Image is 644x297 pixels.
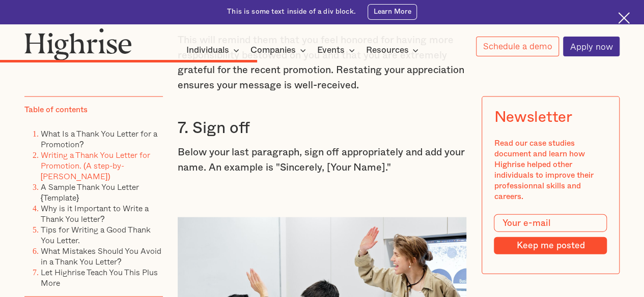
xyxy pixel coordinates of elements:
div: This is some text inside of a div block. [227,7,356,17]
a: Writing a Thank You Letter for Promotion. (A step-by-[PERSON_NAME]) [41,149,150,182]
a: Why is it Important to Write a Thank You letter? [41,202,149,225]
div: Individuals [186,44,242,56]
a: A Sample Thank You Letter {Template} [41,181,139,204]
p: Below your last paragraph, sign off appropriately and add your name. An example is "Sincerely, [Y... [178,145,467,175]
img: Cross icon [618,12,630,24]
a: Learn More [368,4,417,20]
div: Individuals [186,44,229,56]
form: Modal Form [494,214,607,254]
div: Companies [250,44,296,56]
a: Let Highrise Teach You This Plus More [41,266,158,289]
a: Apply now [563,37,620,56]
div: Companies [250,44,309,56]
div: Read our case studies document and learn how Highrise helped other individuals to improve their p... [494,138,607,202]
img: Highrise logo [24,28,132,60]
h3: 7. Sign off [178,118,467,138]
a: Tips for Writing a Good Thank You Letter. [41,223,151,246]
a: What Mistakes Should You Avoid in a Thank You Letter? [41,245,161,268]
a: Schedule a demo [476,37,559,56]
div: Table of contents [24,105,88,115]
div: Resources [366,44,422,56]
input: Your e-mail [494,214,607,233]
div: Events [317,44,345,56]
input: Keep me posted [494,237,607,254]
div: Events [317,44,358,56]
div: Newsletter [494,109,572,126]
div: Resources [366,44,408,56]
a: What Is a Thank You Letter for a Promotion? [41,127,157,150]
